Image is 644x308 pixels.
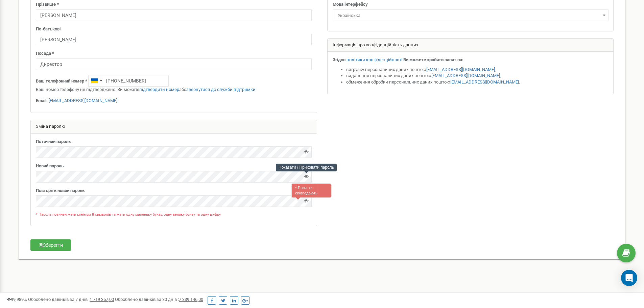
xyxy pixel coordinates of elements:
label: Поточний пароль [36,139,71,145]
div: * Поля не співпадають [291,183,332,198]
div: Інформація про конфіденційність данних [328,39,614,52]
label: Повторіть новий пароль [36,188,85,194]
button: Зберегти [30,239,71,251]
a: [EMAIL_ADDRESS][DOMAIN_NAME] [49,98,117,103]
p: * Пароль повинен мати мінімум 8 символів та мати одну маленьку букву, одну велику букву та одну ц... [36,212,312,217]
label: Ваш телефонний номер * [36,78,87,85]
span: Оброблено дзвінків за 7 днів : [28,297,114,302]
a: [EMAIL_ADDRESS][DOMAIN_NAME] [431,73,500,78]
div: Telephone country code [89,75,104,86]
li: вигрузку персональних даних поштою , [346,67,609,73]
div: Показати / Приховати пароль [276,164,337,171]
span: 99,989% [7,297,27,302]
a: [EMAIL_ADDRESS][DOMAIN_NAME] [426,67,495,72]
input: Прізвище [36,9,312,21]
label: По-батькові [36,26,61,32]
label: Мова інтерфейсу [333,1,368,8]
a: підтвердити номер [139,87,179,92]
label: Прізвище * [36,1,59,8]
p: Ваш номер телефону не підтверджено. Ви можете або [36,87,312,93]
div: Зміна паролю [31,120,317,134]
div: Open Intercom Messenger [621,270,637,286]
a: звернутися до служби підтримки [186,87,256,92]
span: Українська [333,9,609,21]
label: Новий пароль [36,163,64,169]
u: 1 719 357,00 [90,297,114,302]
span: Оброблено дзвінків за 30 днів : [115,297,203,302]
li: обмеження обробки персональних даних поштою . [346,79,609,86]
strong: Згідно [333,57,345,62]
input: Посада [36,58,312,70]
u: 7 339 146,00 [179,297,203,302]
label: Посада * [36,50,54,57]
input: По-батькові [36,34,312,45]
li: видалення персональних даних поштою , [346,73,609,79]
span: Українська [335,11,606,20]
strong: Email: [36,98,48,103]
strong: Ви можете зробити запит на: [403,57,463,62]
input: +1-800-555-55-55 [88,75,169,87]
a: [EMAIL_ADDRESS][DOMAIN_NAME] [450,79,519,85]
a: політики конфіденційності [347,57,402,62]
